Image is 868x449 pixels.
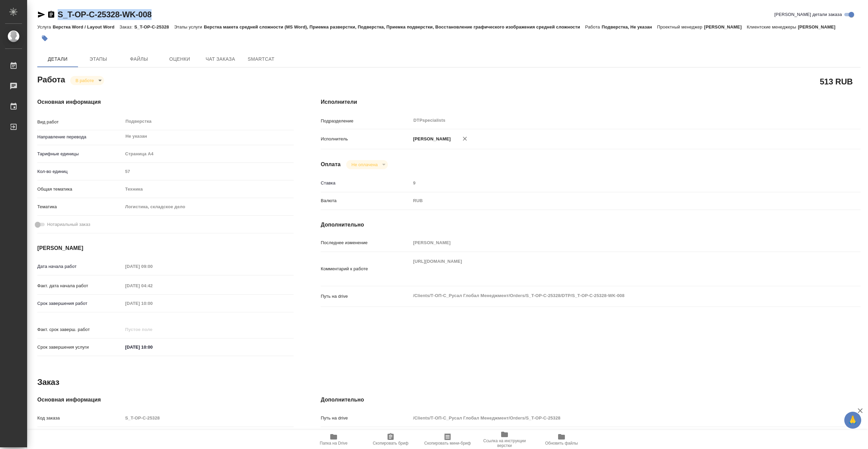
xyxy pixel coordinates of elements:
[37,98,294,106] h4: Основная информация
[37,31,52,46] button: Добавить тэг
[585,24,602,30] p: Работа
[321,415,411,422] p: Путь на drive
[37,263,123,270] p: Дата начала работ
[53,24,119,30] p: Верстка Word / Layout Word
[37,300,123,307] p: Срок завершения работ
[321,239,411,246] p: Последнее изменение
[123,167,294,176] input: Пустое поле
[204,55,237,63] span: Чат заказа
[123,55,155,63] span: Файлы
[321,118,411,124] p: Подразделение
[533,430,590,449] button: Обновить файлы
[747,24,798,30] p: Клиентские менеджеры
[774,11,842,18] span: [PERSON_NAME] детали заказа
[37,377,59,388] h2: Заказ
[120,24,134,30] p: Заказ:
[123,325,182,334] input: Пустое поле
[123,281,182,291] input: Пустое поле
[321,160,341,169] h4: Оплата
[37,134,123,140] p: Направление перевода
[37,73,65,85] h2: Работа
[123,183,294,195] div: Техника
[245,55,277,63] span: SmartCat
[424,441,471,446] span: Скопировать мини-бриф
[123,148,294,160] div: Страница А4
[844,412,861,429] button: 🙏
[321,136,411,142] p: Исполнитель
[350,162,380,168] button: Не оплачена
[321,221,861,229] h4: Дополнительно
[37,168,123,175] p: Кол-во единиц
[70,76,104,85] div: В работе
[123,342,182,352] input: ✎ Введи что-нибудь
[37,11,45,19] button: Скопировать ссылку для ЯМессенджера
[320,441,348,446] span: Папка на Drive
[321,98,861,106] h4: Исполнители
[820,76,853,87] h2: 513 RUB
[174,24,204,30] p: Этапы услуги
[411,136,451,142] p: [PERSON_NAME]
[37,344,123,351] p: Срок завершения услуги
[411,238,815,248] input: Пустое поле
[123,298,182,308] input: Пустое поле
[37,24,53,30] p: Услуга
[411,413,815,423] input: Пустое поле
[321,396,861,404] h4: Дополнительно
[704,24,747,30] p: [PERSON_NAME]
[847,413,859,427] span: 🙏
[545,441,578,446] span: Обновить файлы
[411,178,815,188] input: Пустое поле
[41,55,74,63] span: Детали
[123,413,294,423] input: Пустое поле
[37,282,123,289] p: Факт. дата начала работ
[480,438,529,448] span: Ссылка на инструкции верстки
[411,195,815,207] div: RUB
[419,430,476,449] button: Скопировать мини-бриф
[37,203,123,210] p: Тематика
[411,256,815,281] textarea: [URL][DOMAIN_NAME]
[37,186,123,193] p: Общая тематика
[37,396,294,404] h4: Основная информация
[123,261,182,271] input: Пустое поле
[798,24,841,30] p: [PERSON_NAME]
[321,180,411,187] p: Ставка
[134,24,174,30] p: S_T-OP-C-25328
[321,197,411,204] p: Валюта
[362,430,419,449] button: Скопировать бриф
[37,244,294,252] h4: [PERSON_NAME]
[346,160,388,169] div: В работе
[82,55,115,63] span: Этапы
[47,11,55,19] button: Скопировать ссылку
[457,131,472,146] button: Удалить исполнителя
[601,24,657,30] p: Подверстка, Не указан
[305,430,362,449] button: Папка на Drive
[373,441,408,446] span: Скопировать бриф
[37,151,123,157] p: Тарифные единицы
[37,119,123,125] p: Вид работ
[58,10,152,19] a: S_T-OP-C-25328-WK-008
[321,293,411,300] p: Путь на drive
[321,266,411,272] p: Комментарий к работе
[37,415,123,422] p: Код заказа
[37,326,123,333] p: Факт. срок заверш. работ
[411,290,815,301] textarea: /Clients/Т-ОП-С_Русал Глобал Менеджмент/Orders/S_T-OP-C-25328/DTP/S_T-OP-C-25328-WK-008
[476,430,533,449] button: Ссылка на инструкции верстки
[74,78,96,83] button: В работе
[163,55,196,63] span: Оценки
[123,201,294,213] div: Логистика, складское дело
[47,221,90,228] span: Нотариальный заказ
[657,24,704,30] p: Проектный менеджер
[204,24,585,30] p: Верстка макета средней сложности (MS Word), Приемка разверстки, Подверстка, Приемка подверстки, В...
